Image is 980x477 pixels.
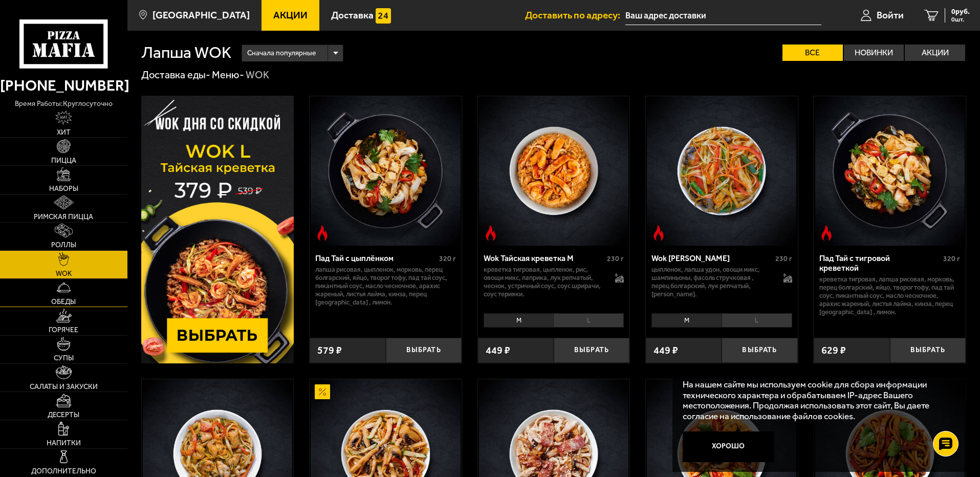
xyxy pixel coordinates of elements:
[646,96,798,246] a: Острое блюдоWok Карри М
[890,338,966,363] button: Выбрать
[484,266,605,298] p: креветка тигровая, цыпленок, рис, овощи микс, паприка, лук репчатый, чеснок, устричный соус, соус...
[315,225,330,241] img: Острое блюдо
[386,338,462,363] button: Выбрать
[34,213,93,221] span: Римская пицца
[819,225,834,241] img: Острое блюдо
[331,10,374,20] span: Доставка
[814,96,966,246] a: Острое блюдоПад Тай с тигровой креветкой
[478,96,630,246] a: Острое блюдоWok Тайская креветка M
[310,96,462,246] a: Острое блюдоПад Тай с цыплёнком
[819,253,941,273] div: Пад Тай с тигровой креветкой
[625,6,821,25] input: Ваш адрес доставки
[141,69,210,81] a: Доставка еды-
[651,225,666,241] img: Острое блюдо
[553,313,624,328] li: L
[311,96,460,246] img: Пад Тай с цыплёнком
[317,345,342,356] span: 579 ₽
[57,129,71,136] span: Хит
[654,345,678,356] span: 449 ₽
[49,327,78,334] span: Горячее
[273,10,308,20] span: Акции
[51,242,76,249] span: Роллы
[51,157,76,164] span: Пицца
[47,440,81,447] span: Напитки
[54,355,74,362] span: Супы
[51,298,76,306] span: Обеды
[647,96,796,246] img: Wok Карри М
[683,431,775,462] button: Хорошо
[141,45,231,61] h1: Лапша WOK
[607,254,624,263] span: 230 г
[439,254,456,263] span: 320 г
[951,8,970,15] span: 0 руб.
[479,96,628,246] img: Wok Тайская креветка M
[651,313,722,328] li: M
[775,254,792,263] span: 230 г
[877,10,904,20] span: Войти
[247,44,316,63] span: Сначала популярные
[315,253,437,263] div: Пад Тай с цыплёнком
[153,10,250,20] span: [GEOGRAPHIC_DATA]
[31,468,96,475] span: Дополнительно
[905,45,965,61] label: Акции
[486,345,510,356] span: 449 ₽
[815,96,965,246] img: Пад Тай с тигровой креветкой
[376,8,391,24] img: 15daf4d41897b9f0e9f617042186c801.svg
[246,69,269,82] div: WOK
[554,338,629,363] button: Выбрать
[30,383,98,391] span: Салаты и закуски
[484,313,554,328] li: M
[782,45,843,61] label: Все
[821,345,846,356] span: 629 ₽
[483,225,498,241] img: Острое блюдо
[212,69,244,81] a: Меню-
[651,253,773,263] div: Wok [PERSON_NAME]
[844,45,904,61] label: Новинки
[722,338,797,363] button: Выбрать
[943,254,960,263] span: 320 г
[951,16,970,23] span: 0 шт.
[683,379,950,422] p: На нашем сайте мы используем cookie для сбора информации технического характера и обрабатываем IP...
[56,270,72,277] span: WOK
[315,266,456,307] p: лапша рисовая, цыпленок, морковь, перец болгарский, яйцо, творог тофу, пад тай соус, пикантный со...
[48,411,79,419] span: Десерты
[315,384,330,400] img: Акционный
[525,10,625,20] span: Доставить по адресу:
[484,253,605,263] div: Wok Тайская креветка M
[819,275,960,316] p: креветка тигровая, лапша рисовая, морковь, перец болгарский, яйцо, творог тофу, пад тай соус, пик...
[722,313,792,328] li: L
[651,266,773,298] p: цыпленок, лапша удон, овощи микс, шампиньоны, фасоль стручковая , перец болгарский, лук репчатый,...
[49,185,78,192] span: Наборы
